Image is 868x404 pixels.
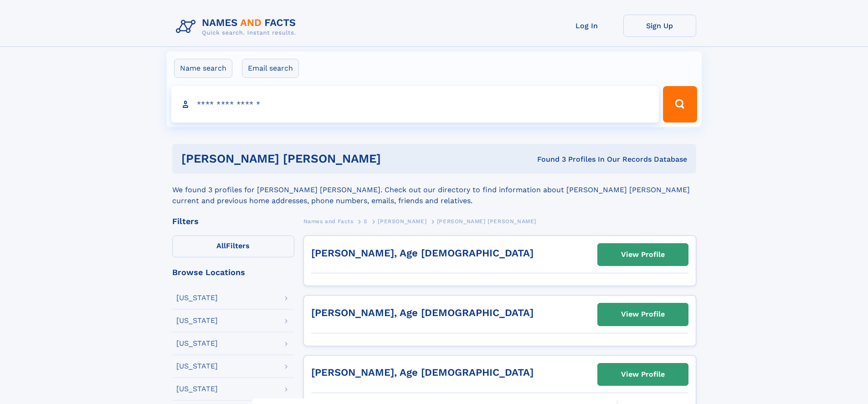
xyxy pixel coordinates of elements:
img: Logo Names and Facts [172,15,303,39]
div: We found 3 profiles for [PERSON_NAME] [PERSON_NAME]. Check out our directory to find information ... [172,174,696,206]
div: View Profile [621,244,665,265]
div: [US_STATE] [176,385,218,393]
input: search input [171,86,659,123]
label: Filters [172,235,294,257]
div: Browse Locations [172,268,294,276]
div: Filters [172,217,294,225]
a: S [364,215,368,227]
button: Search Button [663,86,697,123]
a: View Profile [598,363,688,385]
a: [PERSON_NAME], Age [DEMOGRAPHIC_DATA] [311,307,534,318]
a: [PERSON_NAME], Age [DEMOGRAPHIC_DATA] [311,367,534,378]
div: [US_STATE] [176,317,218,324]
span: [PERSON_NAME] [378,218,426,225]
span: S [364,218,368,225]
a: View Profile [598,244,688,266]
a: [PERSON_NAME], Age [DEMOGRAPHIC_DATA] [311,247,534,259]
a: Sign Up [623,15,696,37]
a: [PERSON_NAME] [378,215,426,227]
div: [US_STATE] [176,294,218,302]
label: Name search [174,59,232,78]
a: Names and Facts [303,215,354,227]
h1: [PERSON_NAME] [PERSON_NAME] [181,153,459,164]
a: Log In [550,15,623,37]
span: All [216,241,226,250]
a: View Profile [598,303,688,325]
div: [US_STATE] [176,340,218,347]
div: [US_STATE] [176,363,218,370]
label: Email search [242,59,299,78]
span: [PERSON_NAME] [PERSON_NAME] [437,218,536,225]
div: View Profile [621,304,665,325]
div: Found 3 Profiles In Our Records Database [459,154,687,164]
div: View Profile [621,364,665,385]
